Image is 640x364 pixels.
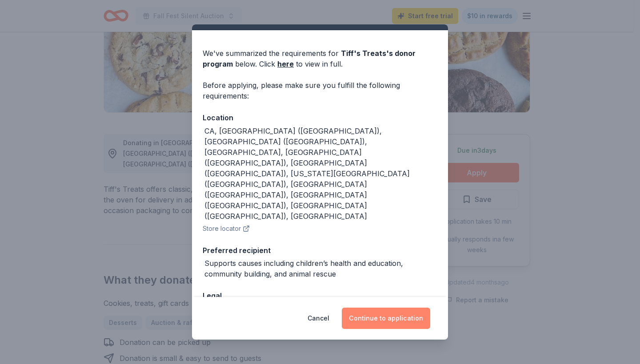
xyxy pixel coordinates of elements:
[204,126,437,222] div: CA, [GEOGRAPHIC_DATA] ([GEOGRAPHIC_DATA]), [GEOGRAPHIC_DATA] ([GEOGRAPHIC_DATA]), [GEOGRAPHIC_DAT...
[308,308,329,329] button: Cancel
[203,245,437,256] div: Preferred recipient
[342,308,430,329] button: Continue to application
[203,80,437,101] div: Before applying, please make sure you fulfill the following requirements:
[277,59,294,69] a: here
[203,290,437,301] div: Legal
[203,223,250,234] button: Store locator
[203,112,437,123] div: Location
[204,258,437,279] div: Supports causes including children’s health and education, community building, and animal rescue
[203,48,437,69] div: We've summarized the requirements for below. Click to view in full.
